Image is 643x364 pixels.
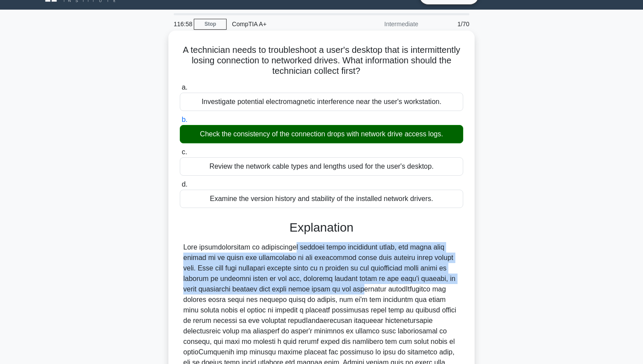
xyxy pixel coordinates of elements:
div: Check the consistency of the connection drops with network drive access logs. [180,125,463,143]
span: a. [182,83,187,91]
span: b. [182,116,187,123]
div: 116:58 [168,15,194,33]
span: d. [182,180,187,188]
a: Stop [194,19,227,30]
span: c. [182,148,187,156]
h5: A technician needs to troubleshoot a user's desktop that is intermittently losing connection to n... [179,45,464,77]
div: Intermediate [347,15,423,33]
div: Investigate potential electromagnetic interference near the user's workstation. [180,93,463,111]
div: Review the network cable types and lengths used for the user's desktop. [180,157,463,176]
h3: Explanation [185,220,458,235]
div: 1/70 [423,15,475,33]
div: Examine the version history and stability of the installed network drivers. [180,190,463,208]
div: CompTIA A+ [227,15,347,33]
